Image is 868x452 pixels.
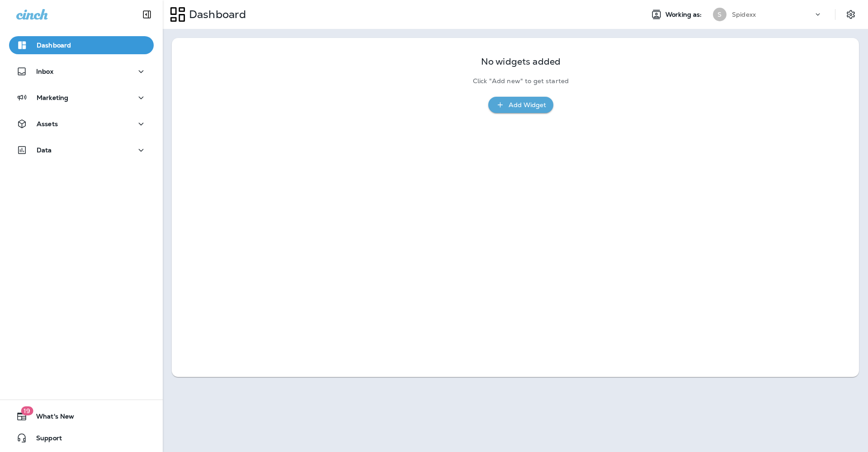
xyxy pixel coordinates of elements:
p: Marketing [37,94,68,101]
span: 19 [21,406,33,415]
p: Data [37,146,52,154]
button: Support [9,429,154,447]
button: Dashboard [9,36,154,54]
button: Inbox [9,62,154,80]
button: Assets [9,115,154,133]
p: Inbox [36,68,53,75]
button: 19What's New [9,407,154,425]
div: S [713,8,726,21]
p: Click "Add new" to get started [473,77,569,85]
p: No widgets added [481,58,561,66]
button: Add Widget [488,97,553,113]
button: Marketing [9,89,154,107]
p: Assets [37,120,58,127]
p: Dashboard [37,42,71,49]
button: Settings [843,6,859,23]
span: What's New [27,413,74,424]
span: Working as: [665,11,704,19]
p: Dashboard [185,8,246,21]
div: Add Widget [509,99,546,111]
button: Collapse Sidebar [134,5,160,24]
span: Support [27,434,62,445]
p: Spidexx [732,11,756,18]
button: Data [9,141,154,159]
